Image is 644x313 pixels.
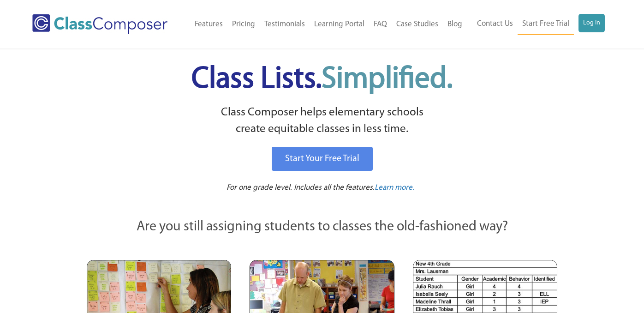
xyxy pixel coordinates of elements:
[310,14,369,35] a: Learning Portal
[260,14,310,35] a: Testimonials
[191,65,453,95] span: Class Lists.
[227,14,260,35] a: Pricing
[518,14,574,35] a: Start Free Trial
[443,14,467,35] a: Blog
[578,14,605,32] a: Log In
[227,184,375,192] span: For one grade level. Includes all the features.
[87,217,557,237] p: Are you still assigning students to classes the old-fashioned way?
[472,14,518,34] a: Contact Us
[392,14,443,35] a: Case Studies
[467,14,605,35] nav: Header Menu
[272,147,373,171] a: Start Your Free Trial
[375,182,414,194] a: Learn more.
[85,104,559,138] p: Class Composer helps elementary schools create equitable classes in less time.
[322,65,453,95] span: Simplified.
[285,154,359,163] span: Start Your Free Trial
[184,14,467,35] nav: Header Menu
[375,184,414,192] span: Learn more.
[32,14,167,34] img: Class Composer
[190,14,227,35] a: Features
[369,14,392,35] a: FAQ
